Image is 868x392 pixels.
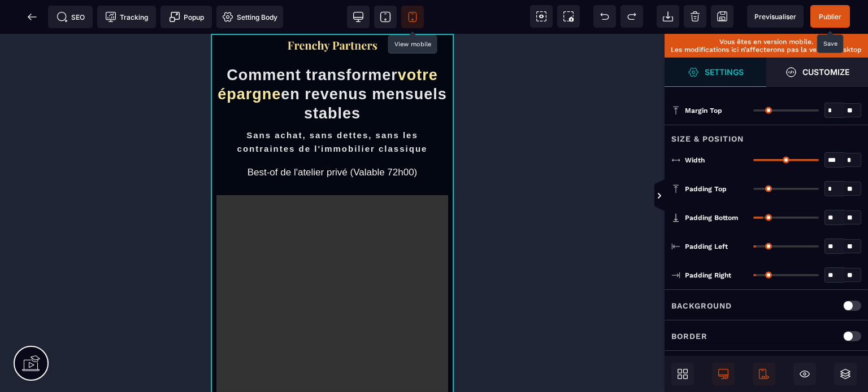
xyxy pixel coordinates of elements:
[793,363,816,385] span: Hide/Show Block
[834,363,857,385] span: Open Layers
[222,11,277,23] span: Setting Body
[685,156,705,165] span: Width
[75,6,168,18] img: f2a3730b544469f405c58ab4be6274e8_Capture_d%E2%80%99e%CC%81cran_2025-09-01_a%CC%80_20.57.27.png
[685,106,722,115] span: Margin Top
[685,242,728,251] span: Padding Left
[557,5,580,28] span: Screenshot
[665,58,766,87] span: Settings
[670,46,862,54] p: Les modifications ici n’affecterons pas la version desktop
[665,125,868,146] div: Size & Position
[6,26,237,95] h1: Comment transformer en revenus mensuels stables
[6,127,237,150] h2: Best-of de l'atelier privé (Valable 72h00)
[747,5,804,28] span: Preview
[530,5,553,28] span: View components
[670,38,862,46] p: Vous êtes en version mobile.
[754,12,796,21] span: Previsualiser
[685,271,731,280] span: Padding Right
[671,363,694,385] span: Open Blocks
[671,329,708,343] p: Border
[705,68,744,76] strong: Settings
[671,299,732,312] p: Background
[753,363,775,385] span: Mobile Only
[685,213,738,222] span: Padding Bottom
[712,363,735,385] span: Desktop Only
[6,95,237,127] h2: Sans achat, sans dettes, sans les contraintes de l'immobilier classique
[685,184,727,193] span: Padding Top
[169,11,204,23] span: Popup
[766,58,868,87] span: Open Style Manager
[57,11,85,23] span: SEO
[105,11,148,23] span: Tracking
[819,12,841,21] span: Publier
[802,68,849,76] strong: Customize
